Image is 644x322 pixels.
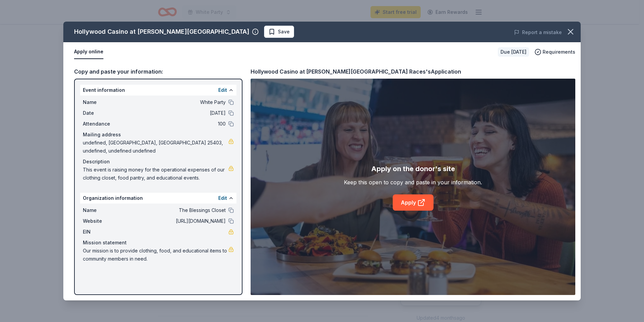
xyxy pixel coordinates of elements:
button: Edit [218,194,227,202]
div: Organization information [80,193,236,204]
div: Mailing address [83,131,234,139]
div: Due [DATE] [498,47,529,57]
span: The Blessings Closet [128,206,226,214]
span: [DATE] [128,109,226,117]
span: White Party [128,98,226,106]
span: Name [83,98,128,106]
span: Requirements [543,48,575,56]
div: Apply on the donor's site [371,163,455,174]
span: Save [278,28,290,36]
button: Apply online [74,45,103,59]
span: Website [83,217,128,225]
div: Hollywood Casino at [PERSON_NAME][GEOGRAPHIC_DATA] Races's Application [251,67,461,76]
span: Attendance [83,120,128,128]
button: Report a mistake [514,28,562,36]
button: Save [264,26,294,38]
div: Description [83,158,234,166]
div: Event information [80,85,236,96]
span: 100 [128,120,226,128]
span: Name [83,206,128,214]
a: Apply [393,194,433,211]
div: Mission statement [83,239,234,247]
span: This event is raising money for the operational expenses of our clothing closet, food pantry, and... [83,166,228,182]
span: Date [83,109,128,117]
button: Edit [218,86,227,94]
span: EIN [83,228,128,236]
div: Copy and paste your information: [74,67,243,76]
span: Our mission is to provide clothing, food, and educational items to community members in need. [83,247,228,263]
div: Keep this open to copy and paste in your information. [344,178,482,186]
button: Requirements [535,48,575,56]
span: [URL][DOMAIN_NAME] [128,217,226,225]
span: undefined, [GEOGRAPHIC_DATA], [GEOGRAPHIC_DATA] 25403, undefined, undefined undefined [83,139,228,155]
div: Hollywood Casino at [PERSON_NAME][GEOGRAPHIC_DATA] [74,26,249,37]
